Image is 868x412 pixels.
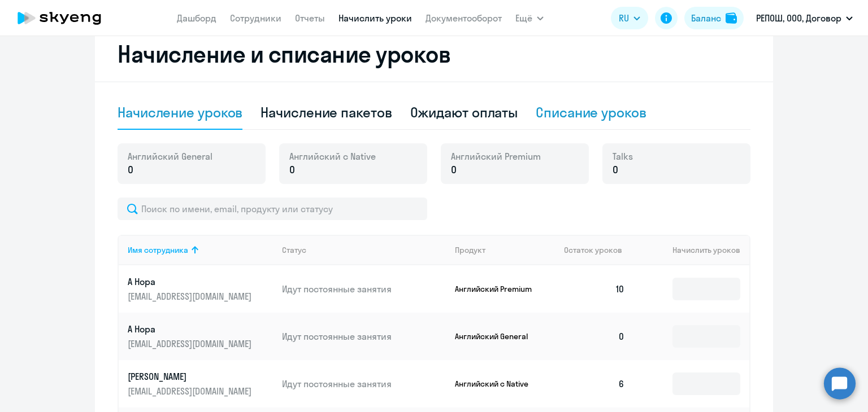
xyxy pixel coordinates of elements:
button: Балансbalance [684,7,744,29]
button: РЕПОШ, ООО, Договор [750,5,858,32]
p: [EMAIL_ADDRESS][DOMAIN_NAME] [128,290,254,303]
p: Идут постоянные занятия [282,330,446,343]
h2: Начисление и списание уроков [118,41,750,68]
p: А Нора [128,323,254,335]
span: Остаток уроков [564,245,622,255]
div: Статус [282,245,306,255]
p: А Нора [128,275,254,288]
div: Остаток уроков [564,245,634,255]
input: Поиск по имени, email, продукту или статусу [118,198,427,220]
td: 10 [555,265,634,313]
span: 0 [451,163,457,177]
p: [EMAIL_ADDRESS][DOMAIN_NAME] [128,385,254,397]
div: Начисление уроков [118,103,242,121]
a: Отчеты [295,12,325,24]
div: Продукт [455,245,555,255]
p: Идут постоянные занятия [282,378,446,390]
button: RU [611,7,648,29]
p: Английский General [455,331,540,341]
img: balance [726,12,737,24]
span: Английский с Native [289,150,376,163]
a: Документооборот [426,12,502,24]
a: Дашборд [177,12,216,24]
p: [PERSON_NAME] [128,370,254,383]
p: Идут постоянные занятия [282,283,446,295]
p: РЕПОШ, ООО, Договор [756,11,841,25]
a: Сотрудники [230,12,281,24]
span: 0 [289,163,295,177]
div: Начисление пакетов [261,103,392,121]
span: 0 [128,163,133,177]
span: RU [619,11,629,25]
span: Ещё [515,11,532,25]
span: Talks [613,150,633,163]
div: Имя сотрудника [128,245,273,255]
td: 0 [555,313,634,360]
div: Ожидают оплаты [410,103,518,121]
span: Английский General [128,150,212,163]
th: Начислить уроков [634,235,749,265]
div: Продукт [455,245,485,255]
div: Статус [282,245,446,255]
div: Имя сотрудника [128,245,188,255]
p: [EMAIL_ADDRESS][DOMAIN_NAME] [128,338,254,350]
a: А Нора[EMAIL_ADDRESS][DOMAIN_NAME] [128,275,273,303]
span: 0 [613,163,618,177]
button: Ещё [515,7,544,29]
div: Списание уроков [536,103,646,121]
td: 6 [555,360,634,407]
a: А Нора[EMAIL_ADDRESS][DOMAIN_NAME] [128,323,273,350]
div: Баланс [691,11,721,25]
a: Начислить уроки [338,12,412,24]
span: Английский Premium [451,150,541,163]
p: Английский с Native [455,379,540,389]
a: [PERSON_NAME][EMAIL_ADDRESS][DOMAIN_NAME] [128,370,273,397]
p: Английский Premium [455,284,540,294]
